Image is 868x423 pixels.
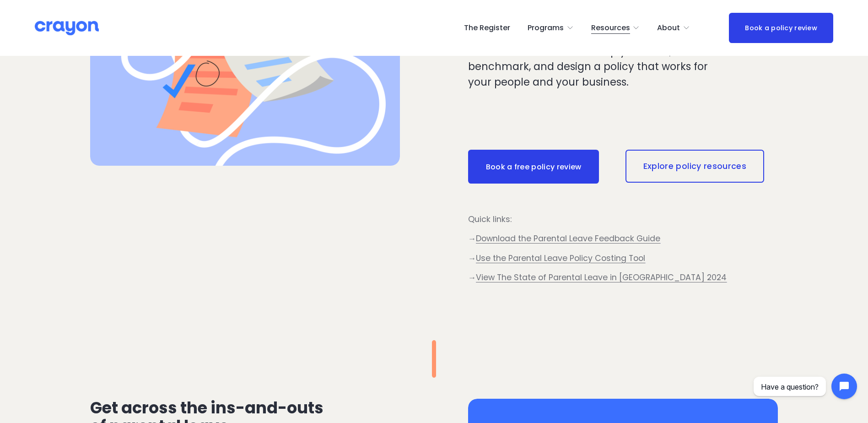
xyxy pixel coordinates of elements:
a: View The State of Parental Leave in [GEOGRAPHIC_DATA] 2024 [476,272,727,283]
a: folder dropdown [528,21,574,35]
span: → [468,272,476,283]
a: Use the Parental Leave Policy Costing Tool [476,253,645,264]
span: Resources [591,22,630,35]
p: Our tools and resources help you listen, benchmark, and design a policy that works for your peopl... [468,44,715,90]
img: Crayon [35,20,99,36]
a: folder dropdown [657,21,690,35]
a: Explore policy resources [625,150,764,183]
span: → [468,253,476,264]
span: Programs [528,22,564,35]
a: Download the Parental Leave Feedback Guide [476,233,660,244]
span: → [468,233,476,244]
a: Book a policy review [729,13,833,43]
a: folder dropdown [591,21,640,35]
a: The Register [464,21,510,35]
a: Book a free policy review [468,150,599,184]
span: Quick links: [468,214,512,225]
span: About [657,22,680,35]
